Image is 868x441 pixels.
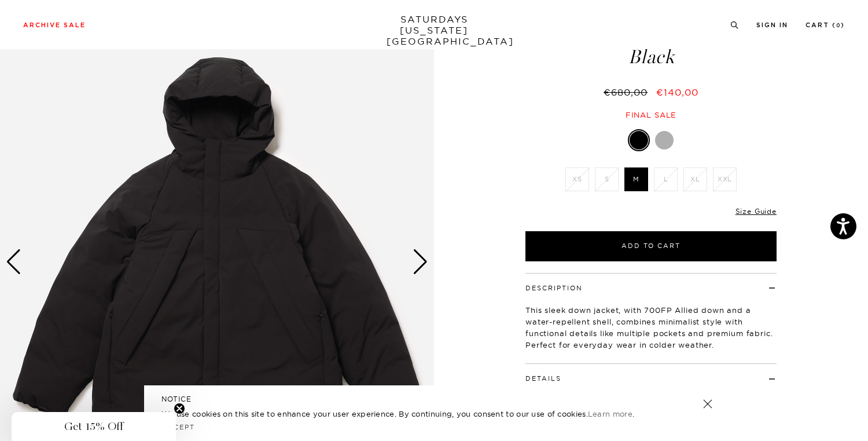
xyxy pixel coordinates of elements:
del: €680,00 [604,86,652,98]
div: Final sale [524,110,778,120]
h5: NOTICE [161,394,707,404]
a: Size Guide [735,207,777,216]
span: €140,00 [656,86,698,98]
a: Sign In [756,22,788,28]
button: Close teaser [174,403,185,414]
div: Previous slide [6,249,21,275]
a: Archive Sale [23,22,86,28]
a: SATURDAYS[US_STATE][GEOGRAPHIC_DATA] [387,14,482,47]
button: Add to Cart [525,231,777,261]
small: 0 [836,23,841,28]
a: Learn more [588,409,632,418]
p: This sleek down jacket, with 700FP Allied down and a water-repellent shell, combines minimalist s... [525,304,777,351]
label: M [624,167,648,191]
h1: Allied Down Hooded Blouson [524,25,778,67]
button: Description [525,285,583,291]
a: Cart (0) [806,22,845,28]
div: Next slide [413,249,428,275]
p: We use cookies on this site to enhance your user experience. By continuing, you consent to our us... [161,408,665,420]
button: Details [525,376,561,382]
a: Accept [161,423,195,431]
span: Black [524,48,778,67]
span: Get 15% Off [64,420,123,433]
div: Get 15% OffClose teaser [12,412,176,441]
